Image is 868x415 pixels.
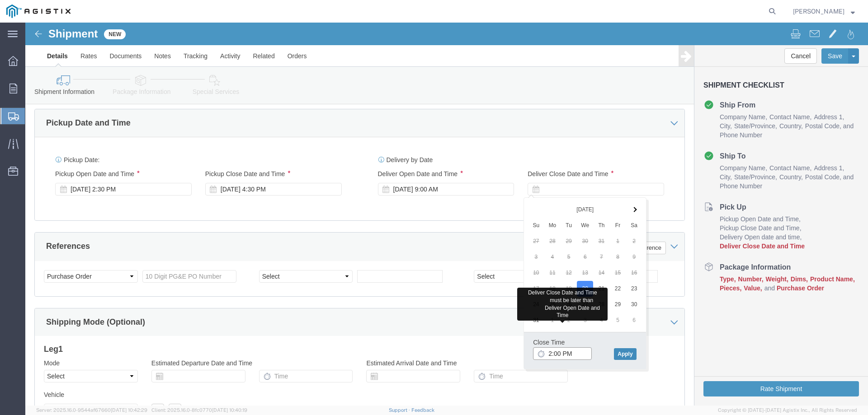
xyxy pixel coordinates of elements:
[151,407,247,413] span: Client: 2025.16.0-8fc0770
[212,407,247,413] span: [DATE] 10:40:19
[111,407,147,413] span: [DATE] 10:42:29
[389,407,411,413] a: Support
[793,6,844,16] span: Meg Chaconas
[25,23,868,406] iframe: FS Legacy Container
[6,5,71,18] img: logo
[36,407,147,413] span: Server: 2025.16.0-9544af67660
[411,407,434,413] a: Feedback
[793,6,855,17] button: [PERSON_NAME]
[718,406,857,414] span: Copyright © [DATE]-[DATE] Agistix Inc., All Rights Reserved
